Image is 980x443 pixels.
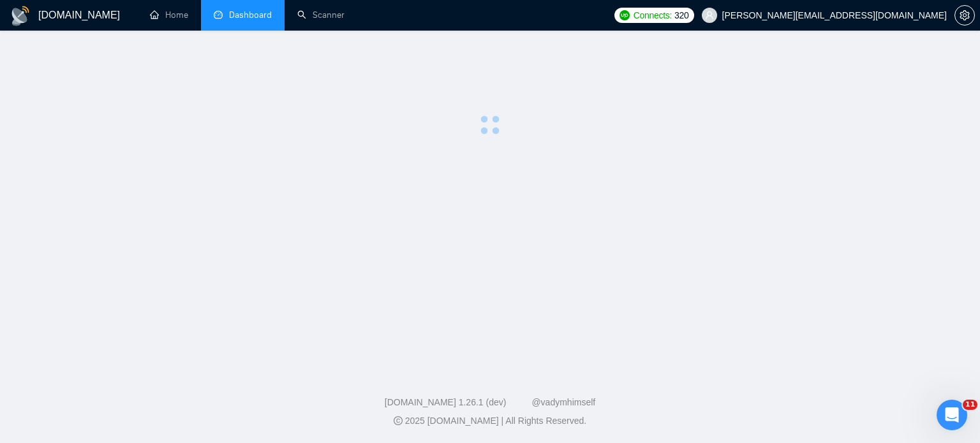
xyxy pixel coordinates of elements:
[937,400,967,430] iframe: Intercom live chat
[297,10,345,20] a: searchScanner
[394,416,403,425] span: copyright
[705,11,714,20] span: user
[531,397,595,407] a: @vadymhimself
[963,400,977,410] span: 11
[150,10,188,20] a: homeHome
[954,5,975,25] button: setting
[214,10,223,19] span: dashboard
[229,10,272,20] span: Dashboard
[674,8,688,22] span: 320
[10,6,31,26] img: logo
[634,8,672,22] span: Connects:
[385,397,507,407] a: [DOMAIN_NAME] 1.26.1 (dev)
[620,10,630,20] img: upwork-logo.png
[10,414,970,428] div: 2025 [DOMAIN_NAME] | All Rights Reserved.
[955,10,974,20] span: setting
[954,10,975,20] a: setting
